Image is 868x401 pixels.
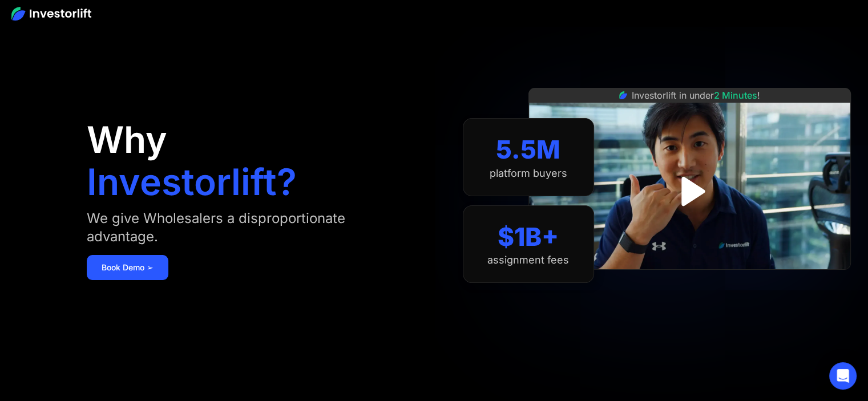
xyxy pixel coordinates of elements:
div: Investorlift in under ! [632,88,760,102]
div: We give Wholesalers a disproportionate advantage. [87,209,400,246]
h1: Why [87,121,167,158]
a: Book Demo ➢ [87,255,168,280]
iframe: Customer reviews powered by Trustpilot [604,276,775,289]
div: Open Intercom Messenger [829,362,857,390]
div: 5.5M [496,135,560,165]
a: open lightbox [664,166,715,217]
div: platform buyers [490,167,567,180]
div: $1B+ [498,222,559,252]
div: assignment fees [487,254,569,266]
span: 2 Minutes [714,90,757,101]
h1: Investorlift? [87,164,297,200]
